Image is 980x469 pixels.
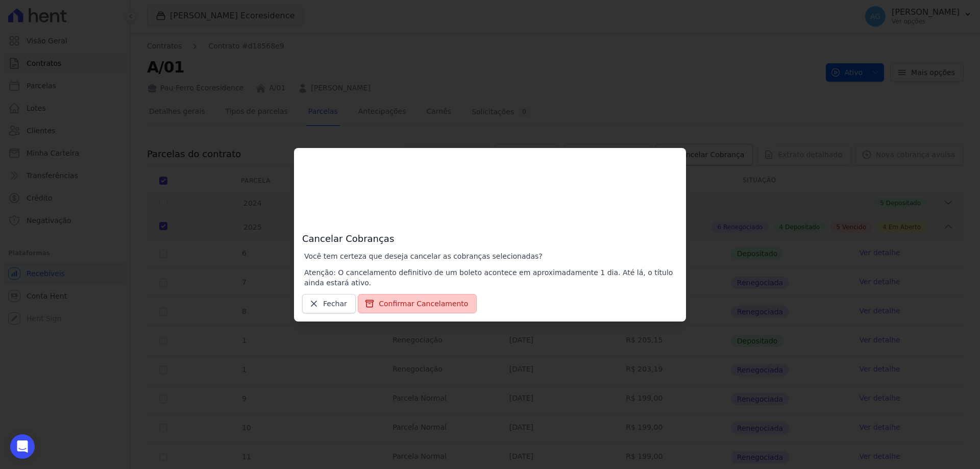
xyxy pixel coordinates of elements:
button: Confirmar Cancelamento [358,294,477,313]
p: Atenção: O cancelamento definitivo de um boleto acontece em aproximadamente 1 dia. Até lá, o títu... [304,267,678,288]
span: Fechar [323,299,347,309]
h3: Cancelar Cobranças [302,156,678,245]
div: Open Intercom Messenger [10,434,35,459]
p: Você tem certeza que deseja cancelar as cobranças selecionadas? [304,251,678,261]
a: Fechar [302,294,356,313]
